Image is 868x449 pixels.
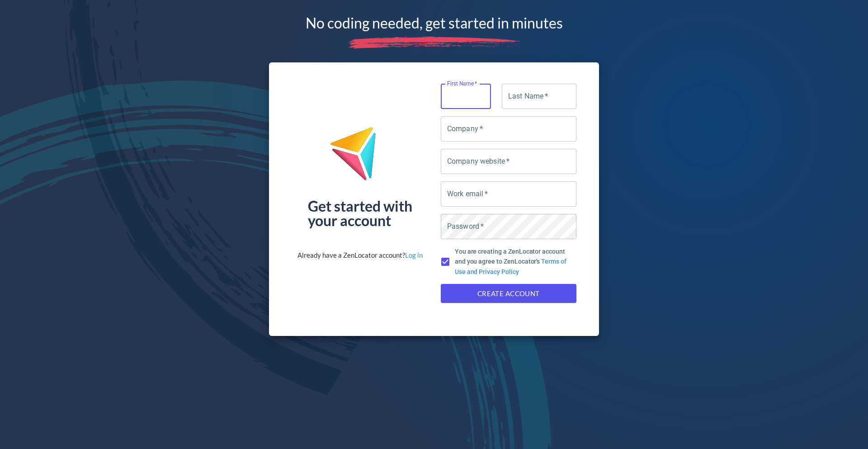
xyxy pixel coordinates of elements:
a: Terms of Use and Privacy Policy [455,258,566,275]
img: ZenLocator [330,127,390,188]
h6: You are creating a ZenLocator account and you agree to ZenLocator's [455,246,569,277]
input: name@company.com [441,181,576,207]
button: Create Account [441,284,576,303]
div: Already have a ZenLocator account? [297,250,423,260]
div: Get started with your account [308,199,412,228]
a: Log in [405,251,423,259]
span: Create Account [451,288,566,299]
input: https://example.com [441,149,576,174]
input: Your Company, Inc [441,116,576,142]
div: No coding needed, get started in minutes [306,18,563,28]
